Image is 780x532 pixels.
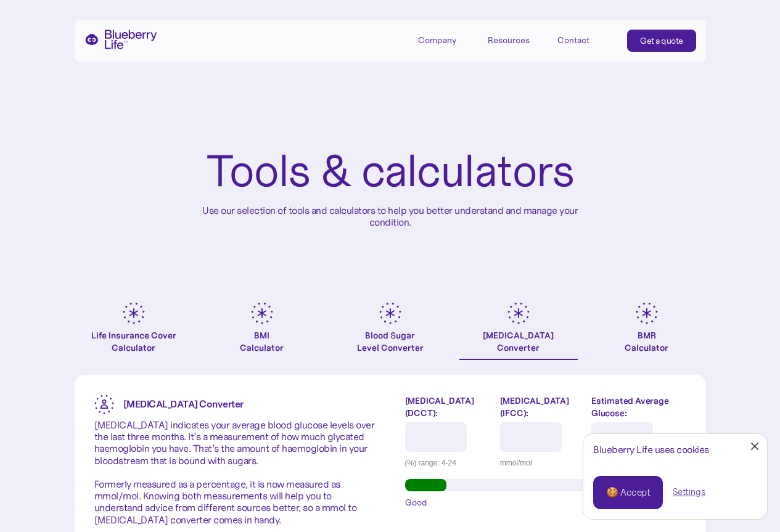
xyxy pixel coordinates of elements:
div: 🍪 Accept [606,486,650,499]
div: Resources [488,30,543,50]
div: mmol/mol [500,457,582,469]
a: 🍪 Accept [593,476,663,509]
div: Life Insurance Cover Calculator [75,329,193,354]
label: Estimated Average Glucose: [591,395,686,419]
div: [MEDICAL_DATA] Converter [483,329,554,354]
span: Good [405,496,427,509]
p: [MEDICAL_DATA] indicates your average blood glucose levels over the last three months. It’s a mea... [94,419,376,526]
div: Get a quote [640,35,683,47]
a: Close Cookie Popup [742,434,767,459]
a: BMICalculator [203,302,321,360]
div: BMR Calculator [625,329,668,354]
a: Blood SugarLevel Converter [331,302,450,360]
strong: [MEDICAL_DATA] Converter [123,398,244,410]
div: Company [418,35,456,46]
label: [MEDICAL_DATA] (DCCT): [405,395,491,419]
div: (%) range: 4-24 [405,457,491,469]
label: [MEDICAL_DATA] (IFCC): [500,395,582,419]
a: [MEDICAL_DATA]Converter [459,302,578,360]
p: Use our selection of tools and calculators to help you better understand and manage your condition. [193,205,588,228]
a: Get a quote [627,30,696,52]
div: Blueberry Life uses cookies [593,444,757,456]
a: Life Insurance Cover Calculator [75,302,193,360]
h1: Tools & calculators [206,148,574,195]
div: Resources [488,35,530,46]
a: home [84,30,157,49]
div: Company [418,30,474,50]
a: Settings [673,486,705,499]
div: Contact [557,35,589,46]
a: Contact [557,30,613,50]
a: BMRCalculator [588,302,706,360]
div: BMI Calculator [240,329,284,354]
div: Blood Sugar Level Converter [357,329,424,354]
